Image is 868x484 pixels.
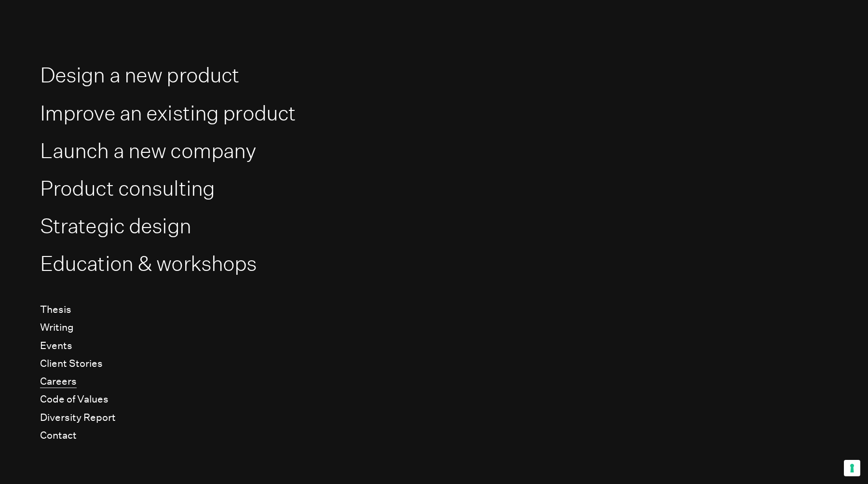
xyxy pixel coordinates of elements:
a: Contact [40,429,77,442]
a: Diversity Report [40,411,116,424]
a: Improve an existing product [40,101,296,126]
a: Events [40,339,72,352]
a: Careers [40,375,77,388]
a: Strategic design [40,214,191,239]
a: Launch a new company [40,138,257,163]
a: Code of Values [40,393,108,406]
a: Client Stories [40,357,103,370]
a: Design a new product [40,63,240,88]
button: Your consent preferences for tracking technologies [844,460,860,476]
a: Education & workshops [40,251,257,276]
a: Product consulting [40,176,215,201]
a: Writing [40,321,74,334]
a: Thesis [40,303,71,316]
